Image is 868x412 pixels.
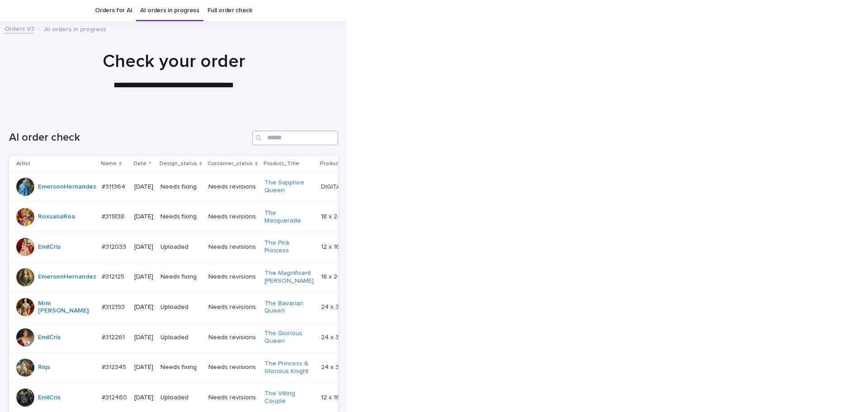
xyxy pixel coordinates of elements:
[320,159,362,169] p: Product_Variant
[133,159,146,169] p: Date
[160,183,201,191] p: Needs fixing
[321,181,363,191] p: DIGITAL ONLY
[9,292,429,322] tr: Mrm [PERSON_NAME] #312193#312193 [DATE]UploadedNeeds revisionsThe Bavarian Queen 24 x 3624 x 36
[38,364,50,371] a: Riqs
[321,242,342,251] p: 12 x 16
[264,270,314,285] a: The Magnificent [PERSON_NAME]
[102,242,128,251] p: #312033
[134,243,153,251] p: [DATE]
[208,303,257,311] p: Needs revisions
[102,271,126,281] p: #312125
[134,303,153,311] p: [DATE]
[5,23,34,33] a: Orders V3
[38,213,75,221] a: RoxsanaRoa
[101,159,117,169] p: Name
[264,209,314,225] a: The Masquerade
[208,183,257,191] p: Needs revisions
[102,302,127,311] p: #312193
[102,332,127,341] p: #312261
[16,159,30,169] p: Artist
[134,364,153,371] p: [DATE]
[321,362,345,371] p: 24 x 36
[38,394,61,402] a: EmilCris
[38,183,96,191] a: EmersonHernandez
[160,159,197,169] p: Design_status
[252,131,338,145] input: Search
[102,362,128,371] p: #312345
[264,360,314,375] a: The Princess & Glorious Knight
[160,213,201,221] p: Needs fixing
[160,334,201,341] p: Uploaded
[264,179,314,194] a: The Sapphire Queen
[264,239,314,255] a: The Pink Princess
[102,211,126,221] p: #311838
[44,24,106,33] p: AI orders in progress
[321,332,345,341] p: 24 x 36
[160,394,201,402] p: Uploaded
[264,300,314,315] a: The Bavarian Queen
[160,243,201,251] p: Uploaded
[321,392,342,402] p: 12 x 16
[38,300,94,315] a: Mrm [PERSON_NAME]
[208,243,257,251] p: Needs revisions
[9,262,429,292] tr: EmersonHernandez #312125#312125 [DATE]Needs fixingNeeds revisionsThe Magnificent [PERSON_NAME] 18...
[160,273,201,281] p: Needs fixing
[102,392,129,402] p: #312460
[38,334,61,341] a: EmilCris
[134,213,153,221] p: [DATE]
[321,271,343,281] p: 18 x 24
[264,390,314,405] a: The Viking Couple
[321,302,345,311] p: 24 x 36
[134,334,153,341] p: [DATE]
[9,322,429,353] tr: EmilCris #312261#312261 [DATE]UploadedNeeds revisionsThe Glorious Queen 24 x 3624 x 36
[9,172,429,202] tr: EmersonHernandez #311364#311364 [DATE]Needs fixingNeeds revisionsThe Sapphire Queen DIGITAL ONLYD...
[9,232,429,262] tr: EmilCris #312033#312033 [DATE]UploadedNeeds revisionsThe Pink Princess 12 x 1612 x 16
[9,352,429,383] tr: Riqs #312345#312345 [DATE]Needs fixingNeeds revisionsThe Princess & Glorious Knight 24 x 3624 x 36
[134,394,153,402] p: [DATE]
[134,273,153,281] p: [DATE]
[9,202,429,232] tr: RoxsanaRoa #311838#311838 [DATE]Needs fixingNeeds revisionsThe Masquerade 18 x 2418 x 24
[321,211,343,221] p: 18 x 24
[208,213,257,221] p: Needs revisions
[134,183,153,191] p: [DATE]
[160,364,201,371] p: Needs fixing
[208,394,257,402] p: Needs revisions
[208,273,257,281] p: Needs revisions
[264,330,314,345] a: The Glorious Queen
[9,131,249,144] h1: AI order check
[208,334,257,341] p: Needs revisions
[102,181,127,191] p: #311364
[38,273,96,281] a: EmersonHernandez
[160,303,201,311] p: Uploaded
[264,159,299,169] p: Product_Title
[208,159,253,169] p: Customer_status
[9,51,338,72] h1: Check your order
[208,364,257,371] p: Needs revisions
[38,243,61,251] a: EmilCris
